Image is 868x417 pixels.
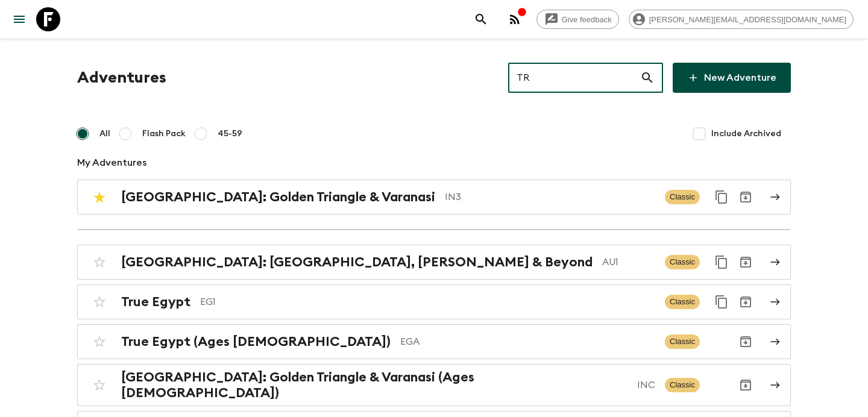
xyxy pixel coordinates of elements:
h1: Adventures [77,66,166,90]
span: Include Archived [711,128,781,140]
span: 45-59 [218,128,242,140]
p: INC [637,378,655,392]
button: Duplicate for 45-59 [709,250,734,274]
a: [GEOGRAPHIC_DATA]: Golden Triangle & VaranasiIN3ClassicDuplicate for 45-59Archive [77,180,791,215]
button: Archive [734,330,758,354]
button: Duplicate for 45-59 [709,185,734,209]
div: [PERSON_NAME][EMAIL_ADDRESS][DOMAIN_NAME] [629,10,854,29]
a: True EgyptEG1ClassicDuplicate for 45-59Archive [77,284,791,319]
button: Archive [734,185,758,209]
p: AU1 [602,255,655,269]
span: All [99,128,110,140]
button: Archive [734,250,758,274]
span: Classic [665,295,700,309]
span: Give feedback [555,15,618,24]
span: Flash Pack [142,128,186,140]
a: [GEOGRAPHIC_DATA]: [GEOGRAPHIC_DATA], [PERSON_NAME] & BeyondAU1ClassicDuplicate for 45-59Archive [77,245,791,280]
h2: [GEOGRAPHIC_DATA]: Golden Triangle & Varanasi [121,189,435,205]
span: Classic [665,255,700,269]
button: menu [7,7,31,31]
h2: True Egypt (Ages [DEMOGRAPHIC_DATA]) [121,334,391,350]
span: Classic [665,190,700,204]
h2: [GEOGRAPHIC_DATA]: [GEOGRAPHIC_DATA], [PERSON_NAME] & Beyond [121,254,593,270]
button: Archive [734,373,758,397]
span: [PERSON_NAME][EMAIL_ADDRESS][DOMAIN_NAME] [643,15,853,24]
button: Archive [734,290,758,314]
span: Classic [665,334,700,349]
a: [GEOGRAPHIC_DATA]: Golden Triangle & Varanasi (Ages [DEMOGRAPHIC_DATA])INCClassicArchive [77,364,791,406]
a: Give feedback [536,10,619,29]
a: New Adventure [673,63,791,93]
button: Duplicate for 45-59 [709,290,734,314]
h2: True Egypt [121,294,190,310]
h2: [GEOGRAPHIC_DATA]: Golden Triangle & Varanasi (Ages [DEMOGRAPHIC_DATA]) [121,369,627,401]
a: True Egypt (Ages [DEMOGRAPHIC_DATA])EGAClassicArchive [77,324,791,359]
p: IN3 [445,190,655,204]
p: My Adventures [77,155,791,170]
span: Classic [665,378,700,392]
input: e.g. AR1, Argentina [508,61,640,95]
p: EGA [400,334,655,349]
button: search adventures [469,7,493,31]
p: EG1 [200,295,655,309]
